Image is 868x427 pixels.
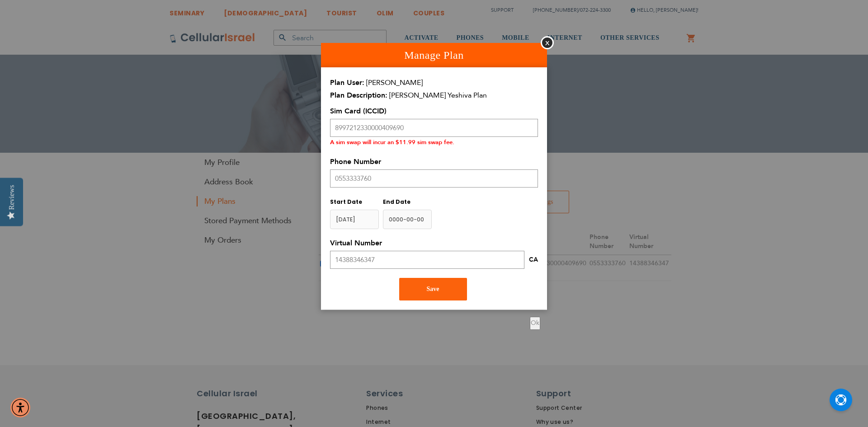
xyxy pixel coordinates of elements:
div: Accessibility Menu [10,398,30,418]
span: Phone Number [330,157,381,167]
span: Plan User [330,78,364,88]
span: Ok [531,319,539,327]
div: Reviews [8,185,16,210]
button: Save [399,278,467,300]
small: A sim swap will incur an $11.99 sim swap fee. [330,138,454,146]
span: [PERSON_NAME] Yeshiva Plan [389,90,487,100]
input: y-MM-dd [330,210,379,229]
input: MM/DD/YYYY [383,210,432,229]
span: Save [427,286,439,292]
button: Ok [530,317,540,330]
span: CA [529,255,538,264]
span: Sim Card (ICCID) [330,106,387,116]
span: End Date [383,198,410,206]
span: Start Date [330,198,362,206]
span: Plan Description [330,90,387,100]
h1: Manage Plan [321,43,547,67]
span: [PERSON_NAME] [366,78,423,88]
span: Virtual Number [330,238,382,248]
